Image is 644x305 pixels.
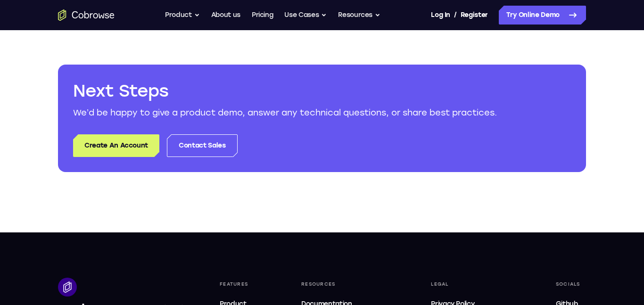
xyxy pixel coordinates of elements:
[73,106,571,119] p: We’d be happy to give a product demo, answer any technical questions, or share best practices.
[73,80,571,102] h2: Next Steps
[58,9,115,21] a: Go to the home page
[196,284,215,303] input: Code entry digit 5
[552,278,586,291] div: Socials
[73,134,159,157] a: Create An Account
[454,9,457,21] span: /
[128,284,147,303] input: Code entry digit 2
[499,6,586,25] a: Try Online Demo
[297,278,390,291] div: Resources
[219,284,238,303] input: Code entry digit 6
[427,278,515,291] div: Legal
[461,6,488,25] a: Register
[252,6,273,25] a: Pricing
[151,284,170,303] input: Code entry digit 3
[106,284,124,303] input: Code entry digit 1
[167,134,237,157] a: Contact Sales
[284,6,327,25] button: Use Cases
[216,278,261,291] div: Features
[431,6,450,25] a: Log In
[173,284,192,303] input: Code entry digit 4
[165,6,200,25] button: Product
[338,6,380,25] button: Resources
[211,6,240,25] a: About us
